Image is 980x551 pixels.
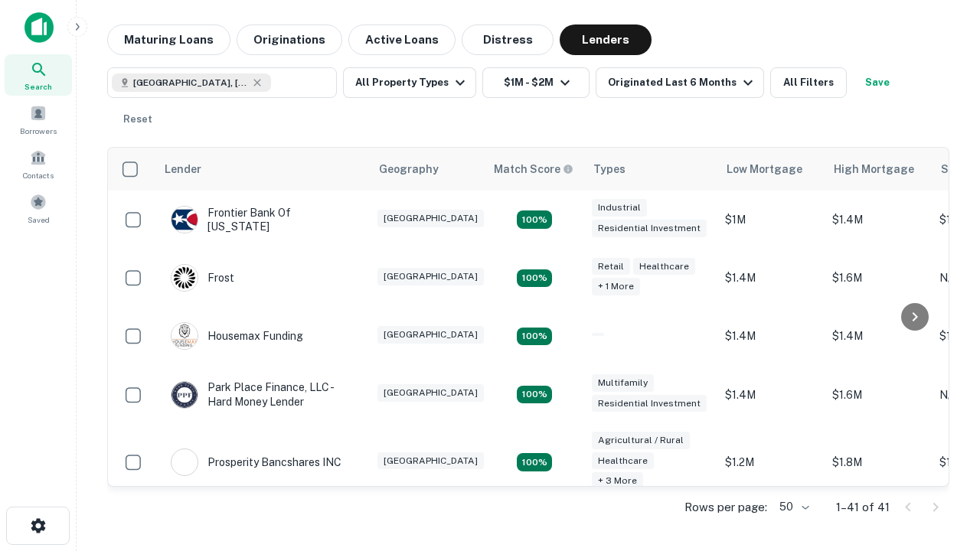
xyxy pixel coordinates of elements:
[825,148,932,191] th: High Mortgage
[592,220,707,237] div: Residential Investment
[560,24,652,55] button: Lenders
[171,382,198,408] img: picture
[155,148,370,191] th: Lender
[107,24,230,55] button: Maturing Loans
[171,448,341,476] div: Prosperity Bancshares INC
[834,160,914,178] div: High Mortgage
[717,365,825,423] td: $1.4M
[171,449,198,475] img: picture
[770,67,847,98] button: All Filters
[462,24,554,55] button: Distress
[348,24,456,55] button: Active Loans
[379,160,439,178] div: Geography
[592,258,630,275] div: Retail
[171,264,234,292] div: Frost
[343,67,476,98] button: All Property Types
[171,380,354,408] div: Park Place Finance, LLC - Hard Money Lender
[592,452,654,470] div: Healthcare
[171,322,303,350] div: Housemax Funding
[592,278,640,295] div: + 1 more
[377,210,484,227] div: [GEOGRAPHIC_DATA]
[592,395,707,412] div: Residential Investment
[825,424,932,501] td: $1.8M
[717,191,825,249] td: $1M
[370,148,485,191] th: Geography
[494,161,570,178] h6: Match Score
[592,199,647,217] div: Industrial
[517,210,552,229] div: Matching Properties: 4, hasApolloMatch: undefined
[377,268,484,285] div: [GEOGRAPHIC_DATA]
[171,207,198,233] img: picture
[5,99,72,140] a: Borrowers
[23,169,54,181] span: Contacts
[517,453,552,471] div: Matching Properties: 7, hasApolloMatch: undefined
[633,258,695,275] div: Healthcare
[592,432,690,449] div: Agricultural / Rural
[517,269,552,288] div: Matching Properties: 4, hasApolloMatch: undefined
[5,187,72,229] a: Saved
[171,206,354,233] div: Frontier Bank Of [US_STATE]
[494,161,573,178] div: Capitalize uses an advanced AI algorithm to match your search with the best lender. The match sco...
[377,326,484,344] div: [GEOGRAPHIC_DATA]
[377,384,484,402] div: [GEOGRAPHIC_DATA]
[5,54,72,96] a: Search
[171,323,198,349] img: picture
[727,160,802,178] div: Low Mortgage
[592,472,643,490] div: + 3 more
[717,249,825,307] td: $1.4M
[825,191,932,249] td: $1.4M
[903,380,980,453] iframe: Chat Widget
[825,307,932,365] td: $1.4M
[377,452,484,470] div: [GEOGRAPHIC_DATA]
[113,104,162,135] button: Reset
[592,374,654,392] div: Multifamily
[485,148,584,191] th: Capitalize uses an advanced AI algorithm to match your search with the best lender. The match sco...
[482,67,590,98] button: $1M - $2M
[517,386,552,404] div: Matching Properties: 4, hasApolloMatch: undefined
[20,125,57,137] span: Borrowers
[28,214,50,226] span: Saved
[584,148,717,191] th: Types
[717,148,825,191] th: Low Mortgage
[717,307,825,365] td: $1.4M
[825,365,932,423] td: $1.6M
[596,67,764,98] button: Originated Last 6 Months
[237,24,342,55] button: Originations
[836,498,890,517] p: 1–41 of 41
[133,76,248,90] span: [GEOGRAPHIC_DATA], [GEOGRAPHIC_DATA], [GEOGRAPHIC_DATA]
[853,67,902,98] button: Save your search to get updates of matches that match your search criteria.
[825,249,932,307] td: $1.6M
[165,160,201,178] div: Lender
[608,73,757,92] div: Originated Last 6 Months
[517,328,552,346] div: Matching Properties: 4, hasApolloMatch: undefined
[593,160,626,178] div: Types
[717,424,825,501] td: $1.2M
[773,496,812,518] div: 50
[24,12,54,43] img: capitalize-icon.png
[171,265,198,291] img: picture
[24,80,52,93] span: Search
[684,498,767,517] p: Rows per page:
[5,143,72,184] a: Contacts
